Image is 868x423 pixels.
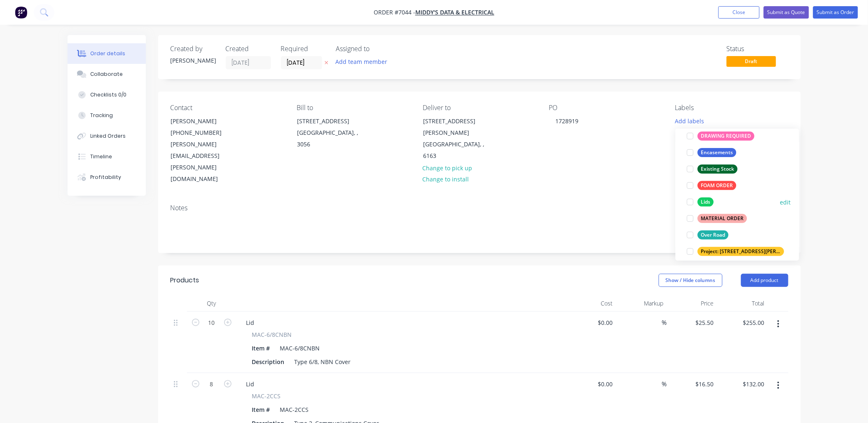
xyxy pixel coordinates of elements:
div: Project: [STREET_ADDRESS][PERSON_NAME] [698,247,784,256]
button: Checklists 0/0 [68,85,146,105]
div: 1728919 [549,115,585,127]
div: Status [727,45,788,53]
span: % [662,318,667,327]
div: MAC-6/8CNBN [277,342,323,354]
div: Existing Stock [698,164,738,174]
button: Show / Hide columns [659,274,723,287]
div: [PERSON_NAME] [171,115,239,127]
button: Add labels [671,115,709,126]
img: Factory [15,6,27,19]
div: Item # [249,342,274,354]
div: Total [717,295,768,312]
div: [PERSON_NAME][PHONE_NUMBER][PERSON_NAME][EMAIL_ADDRESS][PERSON_NAME][DOMAIN_NAME] [164,115,246,185]
button: Add team member [336,56,392,67]
div: [GEOGRAPHIC_DATA], , 3056 [297,127,365,150]
div: Created by [171,45,216,53]
div: DRAWING REQUIRED [698,132,755,141]
button: Submit as Order [813,6,858,19]
span: Order #7044 - [374,9,415,16]
span: MAC-6/8CNBN [252,330,292,339]
button: Linked Orders [68,126,146,146]
button: edit [780,198,791,207]
button: Change to pick up [418,162,477,173]
span: MAC-2CCS [252,392,281,400]
button: Close [718,6,760,19]
a: Middy's Data & Electrical [415,9,494,16]
div: [PHONE_NUMBER] [171,127,239,139]
div: Deliver to [423,104,536,112]
div: Checklists 0/0 [90,91,126,99]
div: Bill to [297,104,409,112]
div: Created [226,45,271,53]
button: Tracking [68,105,146,126]
div: MATERIAL ORDER [698,214,747,223]
button: MATERIAL ORDER [684,213,751,224]
div: Lid [240,317,261,329]
div: Markup [616,295,667,312]
div: Assigned to [336,45,419,53]
button: Add team member [331,56,392,67]
div: Contact [171,104,283,112]
div: Description [249,356,288,368]
button: DRAWING REQUIRED [684,130,758,142]
div: Labels [675,104,788,112]
span: Draft [727,56,776,66]
div: FOAM ORDER [698,181,737,190]
button: Order details [68,43,146,64]
div: MAC-2CCS [277,404,312,416]
div: Encasements [698,148,737,157]
div: Type 6/8, NBN Cover [291,356,354,368]
div: [STREET_ADDRESS] [297,115,365,127]
div: [STREET_ADDRESS][PERSON_NAME] [423,115,491,139]
div: Notes [171,204,788,212]
button: Profitability [68,167,146,188]
span: % [662,379,667,389]
div: Collaborate [90,70,123,78]
button: Project: [STREET_ADDRESS][PERSON_NAME] [684,246,788,257]
button: Existing Stock [684,163,741,175]
div: Required [281,45,326,53]
button: FOAM ORDER [684,180,740,191]
button: Timeline [68,146,146,167]
button: Lids [684,196,717,208]
div: Cost [566,295,617,312]
button: Submit as Quote [764,6,809,19]
div: Over Road [698,230,729,240]
div: Tracking [90,112,113,119]
div: [GEOGRAPHIC_DATA], , 6163 [423,139,491,162]
div: [PERSON_NAME] [171,56,216,65]
div: Lids [698,197,714,207]
div: Price [667,295,718,312]
div: [STREET_ADDRESS][PERSON_NAME][GEOGRAPHIC_DATA], , 6163 [416,115,498,162]
div: Qty [187,295,236,312]
div: Lid [240,378,261,390]
button: Collaborate [68,64,146,85]
div: [STREET_ADDRESS][GEOGRAPHIC_DATA], , 3056 [290,115,372,150]
button: Add product [741,274,788,287]
div: Item # [249,404,274,416]
div: Linked Orders [90,132,126,140]
div: Order details [90,50,125,57]
div: Products [171,275,199,285]
div: PO [549,104,662,112]
div: Profitability [90,174,121,181]
div: Timeline [90,153,112,160]
button: Change to install [418,174,473,185]
div: [PERSON_NAME][EMAIL_ADDRESS][PERSON_NAME][DOMAIN_NAME] [171,139,239,185]
button: Over Road [684,229,732,241]
button: Encasements [684,147,740,158]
